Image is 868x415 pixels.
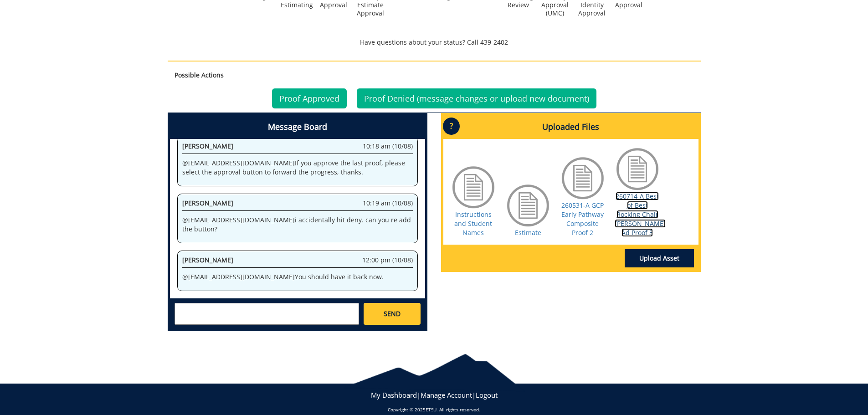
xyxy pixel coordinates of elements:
a: Upload Asset [625,249,694,267]
span: 10:19 am (10/08) [363,199,413,208]
strong: Possible Actions [175,71,224,79]
a: 260531-A GCP Early Pathway Composite Proof 2 [561,201,604,237]
span: [PERSON_NAME] [182,199,233,207]
a: 260714-A Best of Best Rocking Chair [PERSON_NAME] Ad Proof 3 [615,192,666,237]
a: Manage Account [421,390,472,400]
span: 12:00 pm (10/08) [362,256,413,265]
a: My Dashboard [371,390,417,400]
a: Logout [476,390,498,400]
p: @ [EMAIL_ADDRESS][DOMAIN_NAME] You should have it back now. [182,272,413,282]
a: Estimate [515,228,541,237]
a: SEND [364,303,420,325]
a: Proof Approved [272,88,347,108]
p: @ [EMAIL_ADDRESS][DOMAIN_NAME] If you approve the last proof, please select the approval button t... [182,159,413,177]
a: Instructions and Student Names [454,210,492,237]
h4: Message Board [170,115,425,139]
p: @ [EMAIL_ADDRESS][DOMAIN_NAME] i accidentally hit deny. can you re add the button? [182,215,413,234]
a: Proof Denied (message changes or upload new document) [357,88,596,108]
span: 10:18 am (10/08) [363,142,413,151]
h4: Uploaded Files [443,115,699,139]
span: [PERSON_NAME] [182,256,233,264]
p: Have questions about your status? Call 439-2402 [168,38,701,47]
p: ? [443,118,460,135]
a: ETSU [426,406,437,413]
span: SEND [384,309,401,318]
textarea: messageToSend [175,303,359,325]
span: [PERSON_NAME] [182,142,233,150]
